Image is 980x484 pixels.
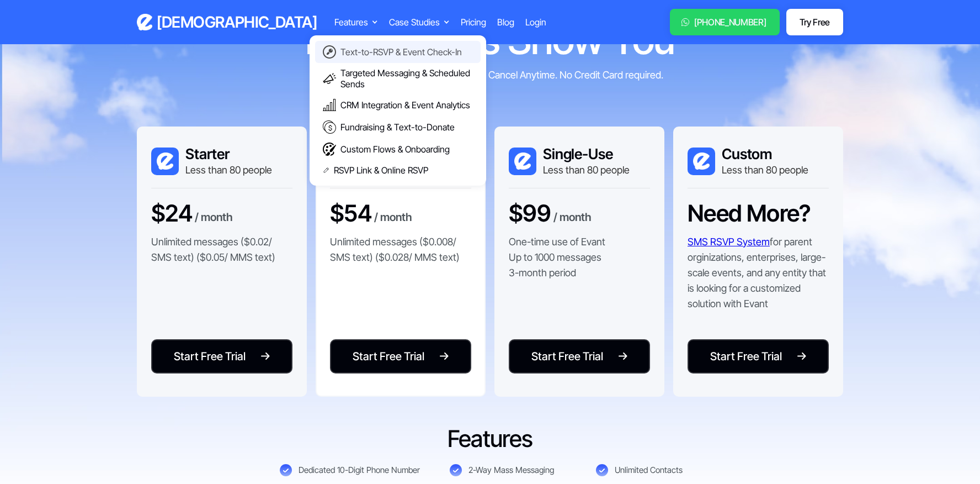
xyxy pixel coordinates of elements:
a: Try Free [786,9,843,35]
div: Dedicated 10-Digit Phone Number [299,465,420,476]
div: Features [334,15,378,29]
div: Unlimited Contacts [615,465,683,476]
h3: $54 [330,199,371,227]
div: Start Free Trial [710,348,782,365]
nav: Features [310,30,486,186]
div: / month [553,209,592,228]
p: for parent orginizations, enterprises, large-scale events, and any entity that is looking for a c... [688,234,829,312]
a: Text-to-RSVP & Event Check-In [315,41,481,63]
div: / month [374,209,412,228]
a: [PHONE_NUMBER] [670,9,780,35]
div: 2-Way Mass Messaging [468,465,554,476]
div: Less than 80 people [185,163,272,177]
a: Fundraising & Text-to-Donate [315,116,481,138]
a: Login [525,15,546,29]
a: Blog [497,15,514,29]
div: Targeted Messaging & Scheduled Sends [340,67,473,90]
div: Start Free Trial [174,348,246,365]
h3: Need More? [688,199,811,227]
a: Start Free Trial [151,339,292,373]
h3: Features [307,424,673,454]
a: Start Free Trial [330,339,471,373]
h3: $24 [151,199,192,227]
div: Custom Flows & Onboarding [340,144,450,155]
h3: $99 [509,199,551,227]
div: Case Studies [389,15,440,29]
div: Case Studies [389,15,450,29]
div: [PHONE_NUMBER] [694,15,766,29]
div: RSVP Link & Online RSVP [334,165,428,176]
h3: Single-Use [543,145,630,163]
div: Start Free Trial [353,348,424,365]
div: Fundraising & Text-to-Donate [340,122,455,133]
a: Start Free Trial [688,339,829,373]
div: 3x Engagement Boost or you don't pay. Cancel Anytime. No Credit Card required. [283,67,697,82]
a: Pricing [461,15,486,29]
a: CRM Integration & Event Analytics [315,94,481,116]
a: Start Free Trial [509,339,650,373]
div: Features [334,15,368,29]
p: Unlimited messages ($0.02/ SMS text) ($0.05/ MMS text) [151,234,292,265]
p: Unlimited messages ($0.008/ SMS text) ($0.028/ MMS text) [330,234,471,265]
a: Targeted Messaging & Scheduled Sends [315,63,481,94]
a: home [137,13,317,32]
a: SMS RSVP System [688,236,770,248]
h3: Custom [722,145,808,163]
div: Less than 80 people [722,163,808,177]
div: Less than 80 people [543,163,630,177]
h3: Starter [185,145,272,163]
div: CRM Integration & Event Analytics [340,99,470,111]
div: Text-to-RSVP & Event Check-In [340,46,462,57]
div: / month [195,209,233,228]
div: Start Free Trial [531,348,603,365]
a: Custom Flows & Onboarding [315,138,481,160]
h3: [DEMOGRAPHIC_DATA] [157,13,317,32]
p: One-time use of Evant Up to 1000 messages 3-month period [509,234,605,281]
a: RSVP Link & Online RSVP [315,160,481,180]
